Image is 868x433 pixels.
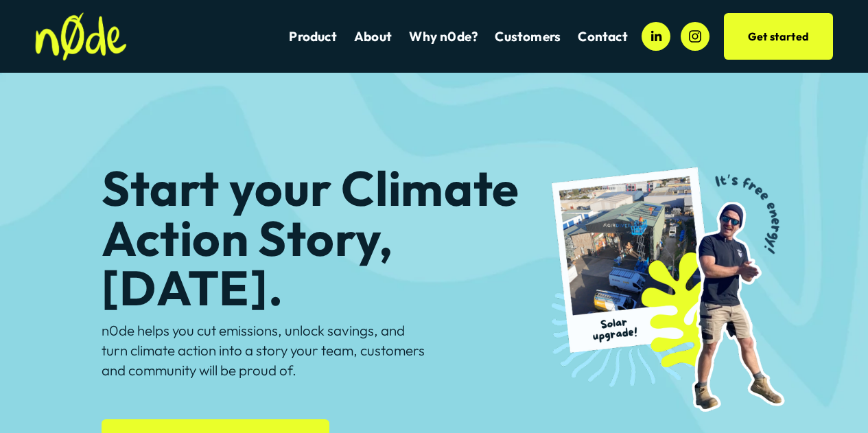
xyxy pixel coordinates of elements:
p: n0de helps you cut emissions, unlock savings, and turn climate action into a story your team, cus... [102,320,430,379]
img: n0de [35,12,127,61]
span: Customers [495,29,561,45]
a: Contact [578,27,627,46]
a: About [354,27,392,46]
a: Why n0de? [409,27,478,46]
a: Product [289,27,336,46]
a: Get started [724,13,834,60]
h1: Start your Climate Action Story, [DATE]. [102,163,564,313]
a: Instagram [681,22,709,51]
a: folder dropdown [495,27,561,46]
a: LinkedIn [642,22,670,51]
